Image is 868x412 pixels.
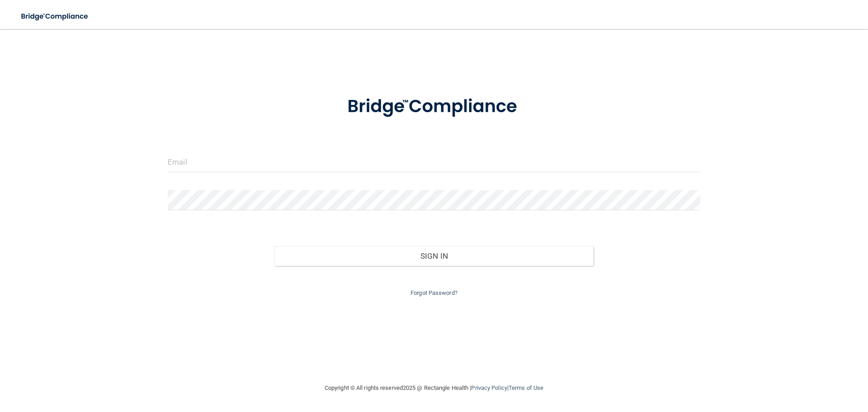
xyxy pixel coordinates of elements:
[269,374,599,403] div: Copyright © All rights reserved 2025 @ Rectangle Health | |
[471,384,507,391] a: Privacy Policy
[14,7,97,26] img: bridge_compliance_login_screen.278c3ca4.svg
[168,152,700,172] input: Email
[274,246,594,266] button: Sign In
[410,289,458,296] a: Forgot Password?
[329,83,539,130] img: bridge_compliance_login_screen.278c3ca4.svg
[509,384,543,391] a: Terms of Use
